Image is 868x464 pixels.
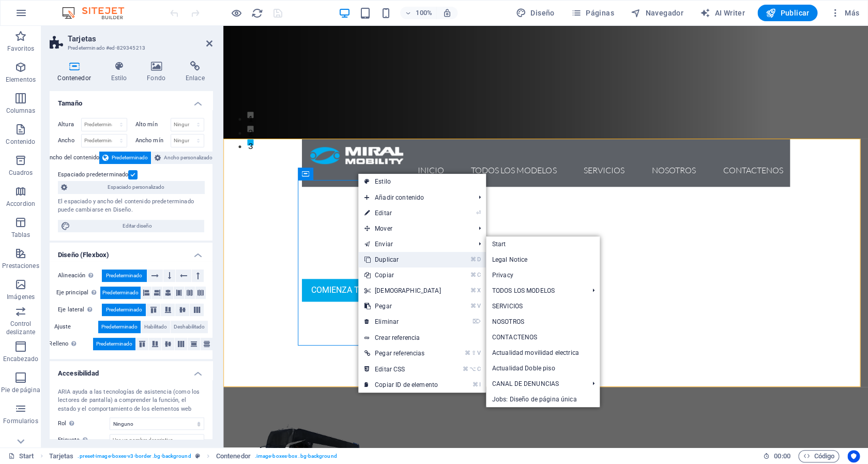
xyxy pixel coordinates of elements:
[110,434,204,446] input: Usa un nombre descriptivo
[486,361,600,376] a: Actualidad Doble piso
[358,190,470,205] span: Añadir contenido
[6,138,35,146] p: Contenido
[486,236,600,252] a: Start
[49,338,93,350] label: Relleno
[477,272,480,278] i: C
[358,174,486,189] a: Estilo
[6,76,36,84] p: Elementos
[358,221,470,236] span: Mover
[2,262,39,270] p: Prestaciones
[766,8,810,18] span: Publicar
[477,366,480,372] i: C
[9,169,33,177] p: Cuadros
[49,450,74,462] span: Haz clic para seleccionar y doble clic para editar
[358,330,486,346] a: Crear referencia
[174,321,205,333] span: Deshabilitado
[6,200,35,208] p: Accordion
[230,7,242,19] button: Haz clic para salir del modo de previsualización y seguir editando
[465,350,470,356] i: ⌘
[251,7,263,19] button: reload
[400,7,437,19] button: 100%
[479,381,480,388] i: I
[486,283,584,298] a: TODOS LOS MODELOS
[443,8,452,18] i: Al redimensionar, ajustar el nivel de zoom automáticamente para ajustarse al dispositivo elegido.
[58,181,204,193] button: Espaciado personalizado
[70,181,201,193] span: Espaciado personalizado
[216,450,251,462] span: Haz clic para seleccionar y doble clic para editar
[763,450,790,462] h6: Tiempo de la sesión
[470,287,476,294] i: ⌘
[255,450,337,462] span: . image-boxes-box .bg-background
[58,434,110,446] label: Etiqueta
[477,256,480,263] i: D
[358,267,447,283] a: ⌘CCopiar
[416,7,432,19] h6: 100%
[50,361,212,380] h4: Accesibilidad
[512,5,559,21] div: Diseño (Ctrl+Alt+Y)
[627,5,688,21] button: Navegador
[96,338,132,350] span: Predeterminado
[58,388,204,414] div: ARIA ayuda a las tecnologías de asistencia (como los lectores de pantalla) a comprender la funció...
[512,5,559,21] button: Diseño
[798,450,839,462] button: Código
[93,338,135,350] button: Predeterminado
[8,450,34,462] a: Haz clic para cancelar la selección y doble clic para abrir páginas
[774,450,790,462] span: 00 00
[58,198,204,215] div: El espaciado y ancho del contenido predeterminado puede cambiarse en Diseño.
[58,270,102,282] label: Alineación
[358,314,447,330] a: ⌦Eliminar
[164,152,212,164] span: Ancho personalizado
[56,287,100,299] label: Eje principal
[50,243,212,261] h4: Diseño (Flexbox)
[700,8,745,18] span: AI Writer
[486,330,600,345] a: CONTACTENOS
[68,34,212,43] h2: Tarjetas
[73,220,201,232] span: Editar diseño
[54,321,98,333] label: Ajuste
[68,43,192,53] h3: Predeterminado #ed-829345213
[46,152,100,164] label: Ancho del contenido
[99,152,151,164] button: Predeterminado
[358,298,447,314] a: ⌘VPegar
[3,417,38,425] p: Formularios
[135,122,171,127] label: Alto mín
[477,287,480,294] i: X
[98,321,141,333] button: Predeterminado
[58,304,102,316] label: Eje lateral
[58,220,204,232] button: Editar diseño
[781,452,783,460] span: :
[473,381,478,388] i: ⌘
[171,321,208,333] button: Deshabilitado
[251,7,263,19] i: Volver a cargar página
[470,256,476,263] i: ⌘
[139,61,178,83] h4: Fondo
[58,169,128,181] label: Espaciado predeterminado
[11,231,31,239] p: Tablas
[177,61,212,83] h4: Enlace
[106,270,142,282] span: Predeterminado
[516,8,555,18] span: Diseño
[78,450,191,462] span: . preset-image-boxes-v3-border .bg-background
[6,107,36,115] p: Columnas
[696,5,749,21] button: AI Writer
[486,314,600,330] a: NOSOTROS
[486,376,584,392] a: CANAL DE DENUNCIAS
[631,8,683,18] span: Navegador
[141,321,170,333] button: Habilitado
[58,122,81,127] label: Altura
[757,5,818,21] button: Publicar
[49,450,337,462] nav: breadcrumb
[476,209,480,216] i: ⏎
[830,8,859,18] span: Más
[24,113,30,119] button: 3
[101,321,138,333] span: Predeterminado
[135,138,171,143] label: Ancho mín
[486,345,600,361] a: Actualidad movilidad electrica
[358,205,447,221] a: ⏎Editar
[470,272,476,278] i: ⌘
[486,392,600,407] a: Jobs: Diseño de página única
[472,318,480,325] i: ⌦
[103,61,139,83] h4: Estilo
[106,304,142,316] span: Predeterminado
[102,287,139,299] span: Predeterminado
